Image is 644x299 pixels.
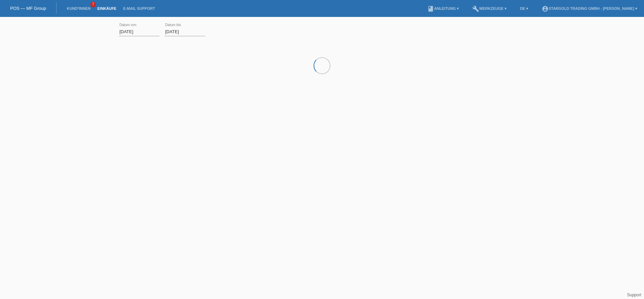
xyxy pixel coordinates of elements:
[542,5,549,12] i: account_circle
[469,6,510,10] a: buildWerkzeuge ▾
[94,6,120,10] a: Einkäufe
[627,293,641,297] a: Support
[90,2,96,7] span: 7
[517,6,532,10] a: DE ▾
[472,5,479,12] i: build
[424,6,462,10] a: bookAnleitung ▾
[63,6,94,10] a: Kund*innen
[538,6,641,10] a: account_circleStargold Trading GmbH - [PERSON_NAME] ▾
[427,5,434,12] i: book
[10,6,46,11] a: POS — MF Group
[120,6,158,10] a: E-Mail Support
